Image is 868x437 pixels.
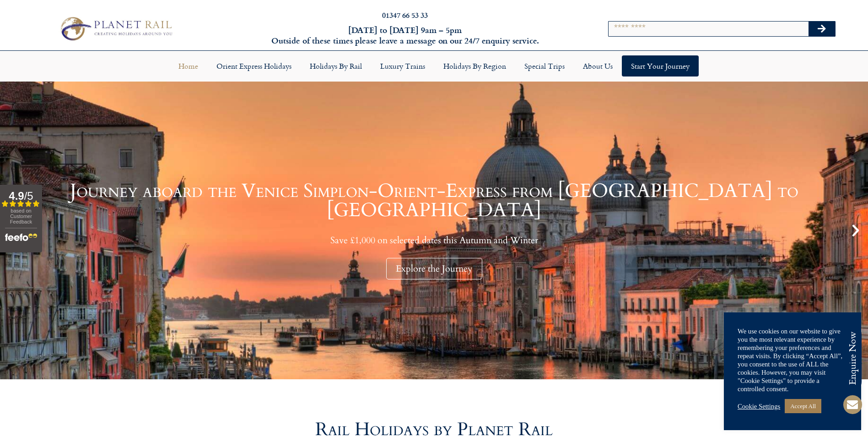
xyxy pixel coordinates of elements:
a: About Us [574,55,622,76]
a: Accept All [785,399,821,413]
a: Luxury Trains [371,55,434,76]
div: Next slide [848,223,863,238]
a: Cookie Settings [738,402,780,410]
a: Start your Journey [622,55,699,76]
h6: [DATE] to [DATE] 9am – 5pm Outside of these times please leave a message on our 24/7 enquiry serv... [234,25,577,46]
h1: Journey aboard the Venice Simplon-Orient-Express from [GEOGRAPHIC_DATA] to [GEOGRAPHIC_DATA] [23,181,845,220]
a: Holidays by Rail [301,55,371,76]
a: Home [169,55,207,76]
a: Holidays by Region [434,55,515,76]
a: Orient Express Holidays [207,55,301,76]
div: We use cookies on our website to give you the most relevant experience by remembering your prefer... [738,327,847,393]
button: Search [809,22,835,36]
a: Special Trips [515,55,574,76]
nav: Menu [5,55,863,76]
div: Explore the Journey [386,258,482,279]
img: Planet Rail Train Holidays Logo [56,14,175,44]
p: Save £1,000 on selected dates this Autumn and Winter [23,235,845,246]
a: 01347 66 53 33 [382,10,428,20]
